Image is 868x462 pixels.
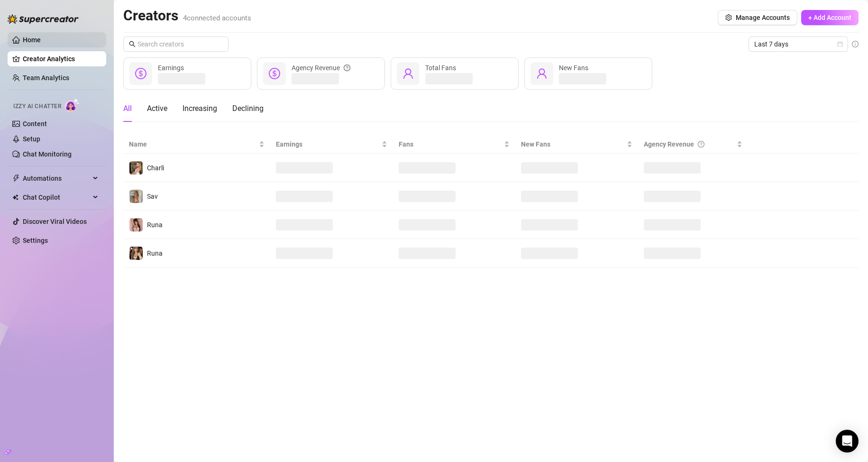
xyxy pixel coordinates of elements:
span: Sav [147,193,158,200]
span: user [536,68,548,79]
span: dollar-circle [135,68,146,79]
span: Earnings [158,64,184,72]
span: build [5,449,11,455]
img: Sav [129,190,143,203]
a: Setup [23,135,40,143]
div: All [123,103,132,114]
span: Manage Accounts [736,14,790,21]
div: Declining [232,103,264,114]
span: Name [129,139,257,149]
button: + Add Account [801,10,859,25]
div: Agency Revenue [292,63,350,73]
div: Agency Revenue [644,139,735,149]
th: New Fans [515,135,638,154]
img: Runa [129,247,143,260]
img: Chat Copilot [12,194,18,201]
span: Runa [147,221,163,229]
span: info-circle [852,41,859,47]
img: AI Chatter [65,98,80,112]
div: Active [147,103,167,114]
span: New Fans [559,64,588,72]
a: Settings [23,237,48,244]
a: Creator Analytics [23,51,99,66]
span: Fans [399,139,503,149]
img: Charli [129,161,143,175]
span: question-circle [698,139,704,149]
span: Runa [147,249,163,257]
div: Open Intercom Messenger [836,430,859,453]
span: Earnings [276,139,380,149]
span: thunderbolt [12,175,20,182]
a: Chat Monitoring [23,150,72,158]
a: Discover Viral Videos [23,218,87,225]
span: search [129,41,136,47]
span: Last 7 days [754,37,842,51]
th: Earnings [270,135,393,154]
span: Chat Copilot [23,190,90,205]
input: Search creators [137,39,215,49]
a: Content [23,120,47,128]
img: logo-BBDzfeDw.svg [8,14,79,24]
span: dollar-circle [269,68,280,79]
a: Home [23,36,41,44]
span: + Add Account [808,14,851,21]
h2: Creators [123,7,251,25]
span: Total Fans [425,64,456,72]
th: Fans [393,135,516,154]
div: Increasing [183,103,217,114]
a: Team Analytics [23,74,69,82]
button: Manage Accounts [718,10,797,25]
span: setting [725,14,732,21]
span: calendar [837,41,843,47]
span: Izzy AI Chatter [13,102,61,111]
span: Charli [147,164,164,172]
span: Automations [23,171,90,186]
th: Name [123,135,270,154]
span: New Fans [521,139,625,149]
span: 4 connected accounts [183,14,251,22]
img: Runa [129,218,143,231]
span: user [402,68,414,79]
span: question-circle [344,63,350,73]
